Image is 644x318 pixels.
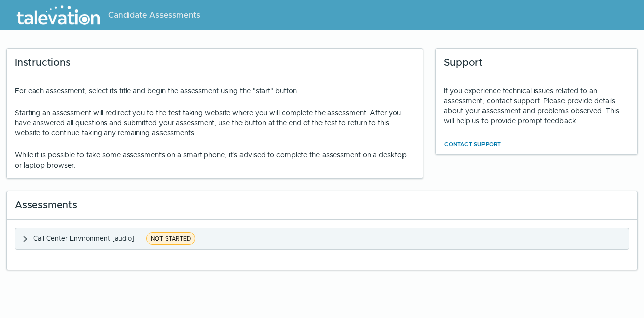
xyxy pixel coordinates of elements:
[444,138,501,150] button: Contact Support
[146,232,195,245] span: NOT STARTED
[444,86,629,126] div: If you experience technical issues related to an assessment, contact support. Please provide deta...
[7,49,423,77] div: Instructions
[33,234,134,243] span: Call Center Environment [audio]
[51,8,66,16] span: Help
[15,228,629,249] button: Call Center Environment [audio]NOT STARTED
[108,9,200,21] span: Candidate Assessments
[15,86,415,170] div: For each assessment, select its title and begin the assessment using the "start" button.
[12,3,104,28] img: Talevation_Logo_Transparent_white.png
[436,49,637,77] div: Support
[7,191,637,220] div: Assessments
[15,108,415,138] p: Starting an assessment will redirect you to the test taking website where you will complete the a...
[15,150,415,170] p: While it is possible to take some assessments on a smart phone, it's advised to complete the asse...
